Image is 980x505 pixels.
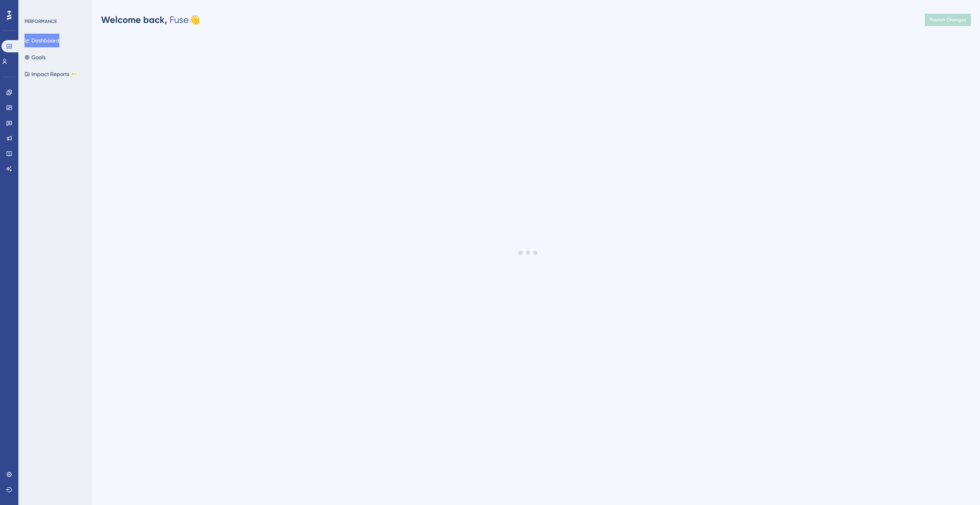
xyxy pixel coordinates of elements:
span: Publish Changes [929,17,966,23]
div: Fuse 👋 [101,14,200,26]
button: Impact ReportsBETA [24,67,78,81]
button: Publish Changes [925,14,971,26]
div: PERFORMANCE [24,18,57,24]
button: Dashboard [24,34,59,47]
button: Goals [24,50,46,64]
div: BETA [71,72,78,76]
span: Welcome back, [101,14,167,25]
